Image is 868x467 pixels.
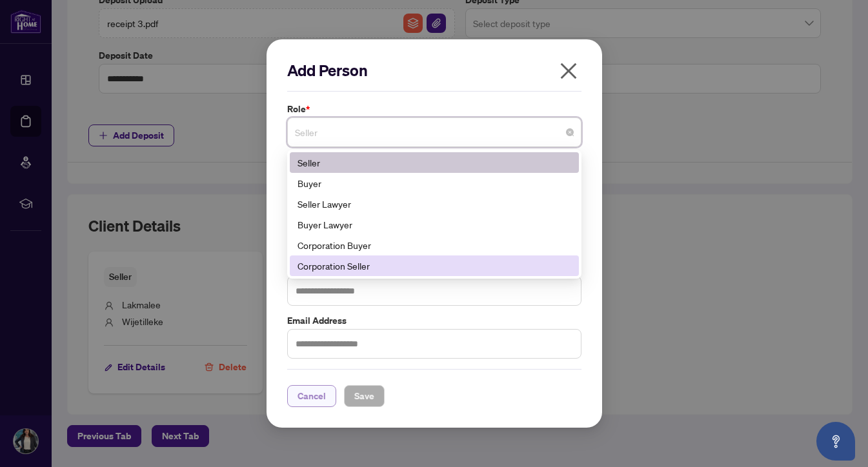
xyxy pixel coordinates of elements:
button: Save [344,385,385,407]
div: Buyer Lawyer [298,217,571,232]
span: Seller [295,120,574,144]
span: Cancel [298,386,326,406]
div: Corporation Seller [290,255,579,276]
div: Seller Lawyer [298,197,571,211]
button: Open asap [816,422,855,461]
div: Buyer Lawyer [290,214,579,235]
div: Seller [298,155,571,170]
h2: Add Person [287,60,581,81]
div: Corporation Buyer [290,235,579,255]
div: Buyer [298,176,571,190]
div: Buyer [290,173,579,194]
span: close-circle [566,128,574,136]
div: Seller Lawyer [290,194,579,214]
label: Role [287,102,581,116]
div: Seller [290,152,579,173]
label: Email Address [287,313,581,328]
span: close [558,61,579,81]
button: Cancel [287,385,336,407]
div: Corporation Seller [298,259,571,273]
div: Corporation Buyer [298,238,571,252]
